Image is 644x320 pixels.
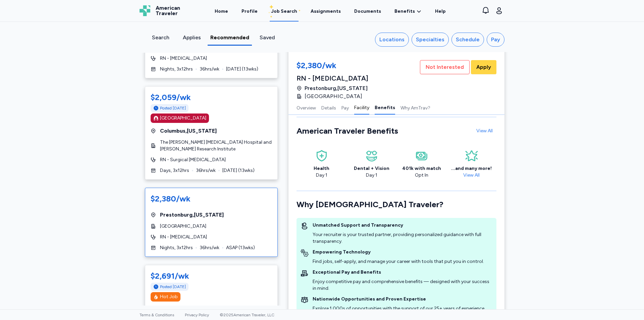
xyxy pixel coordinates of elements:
div: Day 1 [354,172,389,179]
button: Benefits [375,100,395,115]
div: Recommended [210,34,249,42]
button: Details [321,100,336,115]
div: Pay [491,36,500,44]
div: $2,380/wk [151,193,272,204]
span: [GEOGRAPHIC_DATA] [160,223,206,230]
div: Find jobs, self-apply, and manage your career with tools that put you in control. [313,258,484,265]
div: $2,059/wk [151,92,272,103]
div: Why [DEMOGRAPHIC_DATA] Traveler? [297,199,496,210]
a: Privacy Policy [185,313,209,317]
button: Apply [471,60,496,74]
button: Why AmTrav? [400,100,430,115]
span: Nights, 3x12hrs [160,244,193,251]
button: Pay [487,33,504,47]
span: Not Interested [426,63,464,71]
span: Posted [DATE] [160,284,186,289]
div: Explore 1,000s of opportunities with the support of our 25+ years of experience guiding your succ... [313,305,492,319]
span: Posted [DATE] [160,105,186,111]
span: The [PERSON_NAME] [MEDICAL_DATA] Hospital and [PERSON_NAME] Research Institute [160,139,272,152]
div: ...and many more! [451,165,492,172]
span: Prestonburg , [US_STATE] [160,211,224,219]
div: Health [314,165,329,172]
button: Facility [354,100,369,115]
div: Opt In [402,172,441,179]
span: RN - [MEDICAL_DATA] [160,234,207,240]
div: Specialties [416,36,444,44]
div: Your recruiter is your trusted partner, providing personalized guidance with full transparency. [313,231,492,245]
a: Benefits [394,8,422,15]
div: Nationwide Opportunities and Proven Expertise [313,296,492,303]
span: Benefits [394,8,415,15]
div: $2,380/wk [297,60,368,72]
span: [GEOGRAPHIC_DATA] [305,92,362,100]
button: Pay [341,100,349,115]
div: Hot Job [160,293,178,300]
div: Day 1 [314,172,329,179]
div: Empowering Technology [313,249,484,256]
span: © 2025 American Traveler, LLC [220,313,274,317]
div: Schedule [456,36,480,44]
span: RN - Surgical [MEDICAL_DATA] [160,156,226,163]
a: Job Search [270,1,299,21]
span: Columbus , [US_STATE] [160,127,217,135]
div: Exceptional Pay and Benefits [313,269,492,276]
div: RN - [MEDICAL_DATA] [297,74,368,83]
span: Prestonburg , [US_STATE] [305,84,368,92]
button: Not Interested [420,60,470,74]
button: Schedule [451,33,484,47]
span: [DATE] ( 13 wks) [226,66,258,73]
a: Terms & Conditions [140,313,174,317]
div: Saved [255,34,280,42]
span: American Traveler [156,5,180,16]
button: Overview [297,100,316,115]
div: Search [148,34,173,42]
span: [DATE] ( 13 wks) [222,167,255,174]
span: 36 hrs/wk [200,66,219,73]
span: Days, 3x12hrs [160,167,189,174]
div: [GEOGRAPHIC_DATA] [160,115,206,122]
span: Apply [476,63,491,71]
span: 36 hrs/wk [196,167,216,174]
a: View All [461,172,482,178]
span: Nights, 3x12hrs [160,66,193,73]
button: Specialties [412,33,449,47]
span: RN - [MEDICAL_DATA] [160,55,207,62]
img: Logo [140,5,150,16]
div: $2,691/wk [151,271,272,281]
div: Dental + Vision [354,165,389,172]
div: Applies [179,34,205,42]
div: Enjoy competitive pay and comprehensive benefits — designed with your success in mind. [313,278,492,292]
span: 36 hrs/wk [200,244,219,251]
div: Job Search [271,8,297,15]
span: ASAP ( 13 wks) [226,244,255,251]
div: 401k with match [402,165,441,172]
a: View All [472,125,496,137]
div: Unmatched Support and Transparency [313,222,492,229]
button: Locations [375,33,409,47]
div: Locations [379,36,405,44]
span: American Traveler Benefits [297,126,398,136]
